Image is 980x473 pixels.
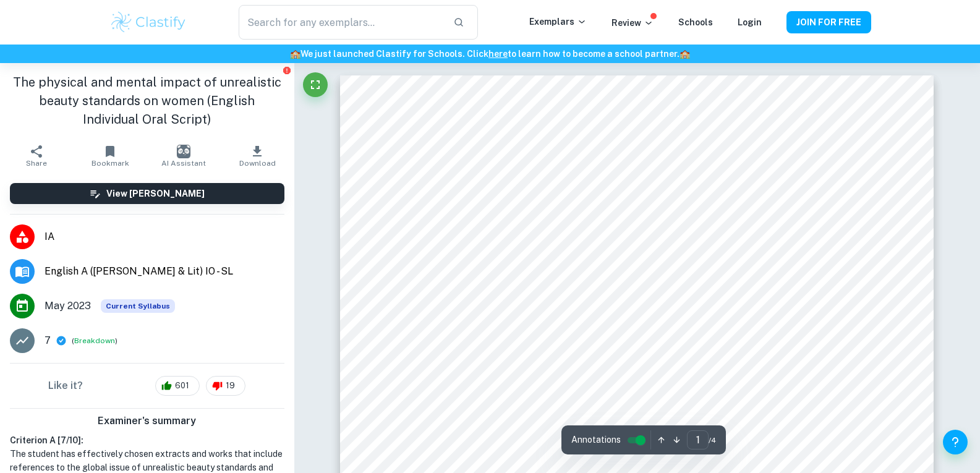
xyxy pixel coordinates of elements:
input: Search for any exemplars... [239,5,443,40]
span: Annotations [571,433,621,446]
span: Current Syllabus [101,299,175,313]
button: Download [221,138,294,173]
button: AI Assistant [147,138,221,173]
a: Schools [678,17,713,27]
button: Help and Feedback [943,430,968,454]
button: Bookmark [74,138,147,173]
span: English A ([PERSON_NAME] & Lit) IO - SL [45,264,284,279]
p: 7 [45,333,51,348]
h6: We just launched Clastify for Schools. Click to learn how to become a school partner. [2,47,978,61]
span: 🏫 [680,49,690,59]
button: Breakdown [74,335,115,346]
button: JOIN FOR FREE [786,11,871,33]
span: ( ) [72,335,117,347]
h1: The physical and mental impact of unrealistic beauty standards on women (English Individual Oral ... [10,73,284,129]
span: Share [26,159,47,168]
div: 601 [155,376,200,396]
h6: Criterion A [ 7 / 10 ]: [10,433,284,447]
span: Download [239,159,276,168]
p: Exemplars [529,15,587,28]
h6: Like it? [48,378,83,393]
span: 19 [219,380,242,392]
button: Report issue [283,66,292,75]
span: 🏫 [290,49,300,59]
span: IA [45,229,284,244]
span: / 4 [709,435,716,446]
span: AI Assistant [161,159,206,168]
span: Bookmark [92,159,129,168]
h6: View [PERSON_NAME] [106,187,205,200]
a: Login [738,17,762,27]
span: May 2023 [45,299,91,313]
button: View [PERSON_NAME] [10,183,284,204]
div: 19 [206,376,245,396]
a: here [488,49,508,59]
img: Clastify logo [109,10,188,35]
div: This exemplar is based on the current syllabus. Feel free to refer to it for inspiration/ideas wh... [101,299,175,313]
img: AI Assistant [177,145,190,158]
h6: Examiner's summary [5,414,289,428]
span: 601 [168,380,196,392]
p: Review [611,16,654,30]
button: Fullscreen [303,72,328,97]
